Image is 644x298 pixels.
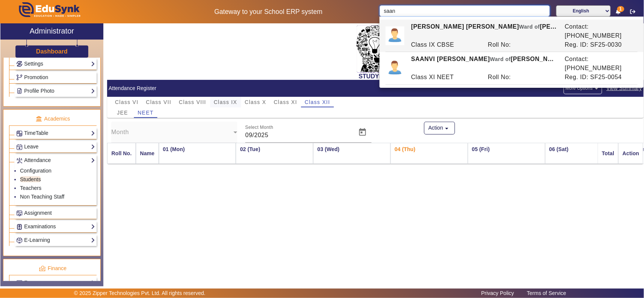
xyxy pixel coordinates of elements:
th: 06 (Sat) [545,143,622,164]
span: Class X [245,99,266,105]
img: Branchoperations.png [17,75,22,80]
h3: Dashboard [36,48,68,55]
span: Class VI [115,99,138,105]
mat-label: Select Month [245,125,274,130]
mat-icon: arrow_drop_down [443,125,451,132]
h5: Gateway to your School ERP system [165,8,372,16]
span: Class VIII [179,99,206,105]
mat-card-header: Attendance Register [107,80,644,97]
span: Ward of [490,56,511,62]
button: Open calendar [354,123,372,141]
img: profile.png [386,59,404,78]
span: Promotion [24,74,48,80]
a: Privacy Policy [478,288,518,298]
span: NEET [138,110,154,115]
span: Class VII [146,99,171,105]
mat-header-cell: Name [136,143,159,164]
span: View Summary [606,84,642,93]
th: 02 (Tue) [236,143,313,164]
span: Assignment [24,210,52,216]
img: Assignments.png [17,211,22,216]
a: Dashboard [36,47,68,55]
span: 1 [617,6,624,12]
th: 03 (Wed) [313,143,390,164]
img: finance.png [39,265,46,272]
th: 05 (Fri) [468,143,545,164]
p: Finance [9,264,97,272]
span: Class XI [274,99,297,105]
a: Assignment [16,209,95,217]
a: Administrator [0,23,103,40]
a: Configuration [20,168,51,174]
img: profile.png [386,26,404,45]
mat-header-cell: Roll No. [107,143,136,164]
input: Search [380,5,550,17]
span: Class XII [305,99,330,105]
mat-header-cell: Action [619,143,644,164]
h2: Administrator [29,26,74,35]
div: SAANVI [PERSON_NAME] [PERSON_NAME] [407,55,561,73]
img: academic.png [35,116,42,122]
div: Contact: [PHONE_NUMBER] [561,55,638,73]
a: Non Teaching Staff [20,194,65,200]
h2: STUDYFLIX [107,73,644,80]
img: 2da83ddf-6089-4dce-a9e2-416746467bdd [357,25,394,73]
button: More Options [564,83,602,94]
mat-icon: arrow_drop_down [593,85,600,92]
p: Academics [9,115,97,123]
a: Students [20,176,41,182]
div: [PERSON_NAME] [PERSON_NAME] [PERSON_NAME] [407,22,561,40]
div: Reg. ID: SF25-0054 [561,73,638,82]
a: Teachers [20,185,41,191]
span: Ward of [519,24,540,30]
span: Class IX [214,99,237,105]
p: © 2025 Zipper Technologies Pvt. Ltd. All rights reserved. [74,289,206,297]
a: Promotion [16,73,95,82]
div: Reg. ID: SF25-0030 [561,40,638,49]
div: Class XI NEET [407,73,484,82]
div: Contact: [PHONE_NUMBER] [561,22,638,40]
div: Class IX CBSE [407,40,484,49]
mat-header-cell: Total [598,143,618,164]
div: Roll No: [484,40,561,49]
a: Terms of Service [523,288,570,298]
span: JEE [117,110,128,115]
button: Action [424,122,455,134]
th: 01 (Mon) [159,143,236,164]
div: Roll No: [484,73,561,82]
th: 04 (Thu) [390,143,468,164]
